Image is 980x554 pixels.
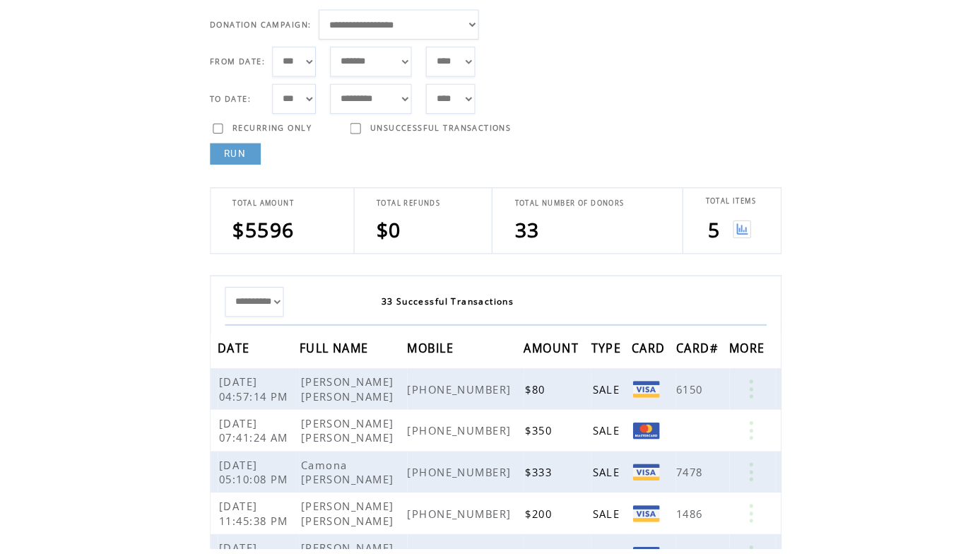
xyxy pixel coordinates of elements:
[231,133,309,143] span: RECURRING ONLY
[521,389,544,403] span: $80
[218,382,290,410] span: [DATE] 04:57:14 PM
[670,350,715,359] a: CARD#
[521,430,550,444] span: $350
[587,389,618,403] span: SALE
[404,344,454,370] span: MOBILE
[404,389,511,403] span: [PHONE_NUMBER]
[232,207,293,216] span: TOTAL AMOUNT
[218,423,290,451] span: [DATE] 07:41:24 AM
[209,153,259,174] a: RUN
[699,205,749,214] span: TOTAL ITEMS
[299,423,394,451] span: [PERSON_NAME] [PERSON_NAME]
[367,133,507,143] span: UNSUCCESSFUL TRANSACTIONS
[587,471,618,485] span: SALE
[510,207,618,216] span: TOTAL NUMBER OF DONORS
[726,229,744,247] img: View graph
[209,104,250,114] span: TO DATE:
[209,67,264,77] span: FROM DATE:
[379,303,510,315] span: 33 Successful Transactions
[374,225,399,252] span: $0
[299,464,394,492] span: Camona [PERSON_NAME]
[519,350,577,359] a: AMOUNT
[670,471,699,485] span: 7478
[701,225,713,252] span: 5
[626,350,663,359] a: CARD
[627,511,654,527] img: Visa
[209,30,309,40] span: DONATION CAMPAIGN:
[218,505,290,533] span: [DATE] 11:45:38 PM
[217,344,252,370] span: DATE
[670,389,699,403] span: 6150
[627,470,654,486] img: Visa
[519,344,577,370] span: AMOUNT
[297,350,370,359] a: FULL NAME
[374,207,437,216] span: TOTAL REFUNDS
[297,344,370,370] span: FULL NAME
[723,344,762,370] span: MORE
[404,471,511,485] span: [PHONE_NUMBER]
[587,430,618,444] span: SALE
[404,350,454,359] a: MOBILE
[586,344,619,370] span: TYPE
[404,512,511,526] span: [PHONE_NUMBER]
[299,505,394,533] span: [PERSON_NAME] [PERSON_NAME]
[299,382,394,410] span: [PERSON_NAME] [PERSON_NAME]
[670,512,699,526] span: 1486
[670,344,715,370] span: CARD#
[217,350,252,359] a: DATE
[510,225,535,252] span: 33
[586,350,619,359] a: TYPE
[626,344,663,370] span: CARD
[627,388,654,404] img: Visa
[627,429,654,445] img: Mastercard
[404,430,511,444] span: [PHONE_NUMBER]
[587,512,618,526] span: SALE
[521,471,550,485] span: $333
[232,225,293,252] span: $5596
[218,464,290,492] span: [DATE] 05:10:08 PM
[521,512,550,526] span: $200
